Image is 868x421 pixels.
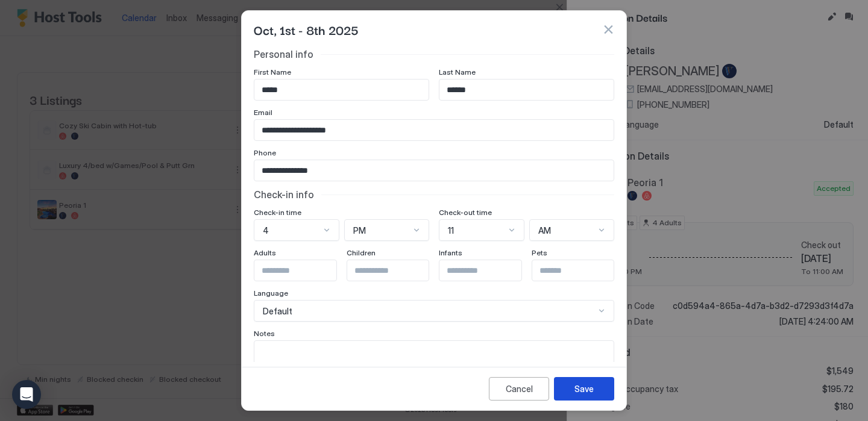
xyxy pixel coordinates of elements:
div: Open Intercom Messenger [12,380,41,409]
span: Pets [532,248,547,257]
span: First Name [254,67,291,76]
span: Personal info [254,48,313,60]
input: Input Field [439,260,538,281]
span: Oct, 1st - 8th 2025 [254,20,359,39]
span: 11 [448,225,454,236]
span: PM [353,225,366,236]
span: Language [254,288,288,298]
span: Last Name [439,67,476,76]
input: Input Field [532,260,631,281]
span: Infants [439,248,462,257]
button: Cancel [489,377,549,401]
span: Default [263,306,292,317]
input: Input Field [254,120,614,140]
span: 4 [263,225,269,236]
input: Input Field [254,160,614,181]
input: Input Field [254,80,429,100]
textarea: Input Field [254,341,614,400]
span: Email [254,108,272,117]
span: Check-in info [254,189,314,201]
div: Cancel [506,382,533,395]
button: Save [554,377,614,401]
input: Input Field [439,80,614,100]
span: Check-in time [254,208,301,217]
span: Children [347,248,376,257]
input: Input Field [347,260,446,281]
span: Check-out time [439,208,492,217]
input: Input Field [254,260,353,281]
span: Phone [254,148,276,157]
span: AM [538,225,551,236]
span: Adults [254,248,276,257]
div: Save [574,382,594,395]
span: Notes [254,329,275,338]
